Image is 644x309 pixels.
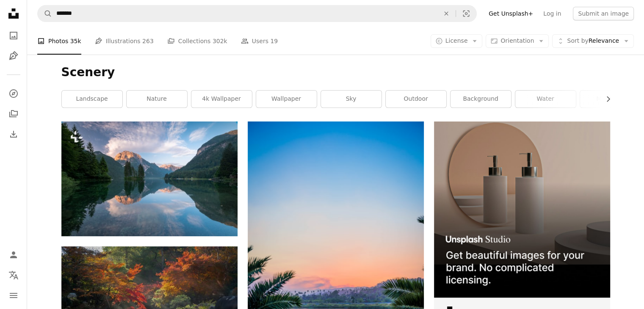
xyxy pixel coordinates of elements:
a: Explore [5,85,22,102]
a: palm tree leaf near at body of water [248,250,424,257]
a: Users 19 [241,28,278,55]
span: Relevance [567,37,619,45]
a: Photos [5,27,22,44]
span: 302k [213,36,227,46]
a: sky [321,91,381,108]
a: red and green trees beside river during daytime [61,301,238,309]
a: Download History [5,126,22,143]
button: Submit an image [573,7,634,20]
button: License [431,34,483,48]
button: Menu [5,287,22,304]
a: 4k wallpaper [191,91,252,108]
a: water [515,91,576,108]
a: Collections [5,105,22,122]
a: Log in / Sign up [5,246,22,263]
button: Visual search [456,6,476,22]
span: Sort by [567,37,588,44]
a: Collections 302k [167,28,227,55]
img: file-1715714113747-b8b0561c490eimage [434,121,610,298]
a: mountain [580,91,641,108]
a: nature [127,91,187,108]
span: 19 [270,36,278,46]
button: Clear [437,6,456,22]
a: landscape [62,91,122,108]
h1: Scenery [61,65,610,80]
a: Illustrations [5,47,22,64]
a: Log in [538,7,566,20]
button: Sort byRelevance [552,34,634,48]
span: License [445,37,468,44]
span: 263 [142,36,154,46]
a: outdoor [386,91,446,108]
button: Search Unsplash [38,6,52,22]
button: Orientation [486,34,549,48]
a: background [451,91,511,108]
a: Get Unsplash+ [484,7,538,20]
span: Orientation [500,37,534,44]
button: scroll list to the right [600,91,610,108]
a: a lake surrounded by mountains and trees under a cloudy sky [61,175,238,182]
form: Find visuals sitewide [37,5,477,22]
a: Home — Unsplash [5,5,22,24]
a: Illustrations 263 [95,28,154,55]
a: wallpaper [256,91,317,108]
button: Language [5,267,22,284]
img: a lake surrounded by mountains and trees under a cloudy sky [61,121,238,236]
